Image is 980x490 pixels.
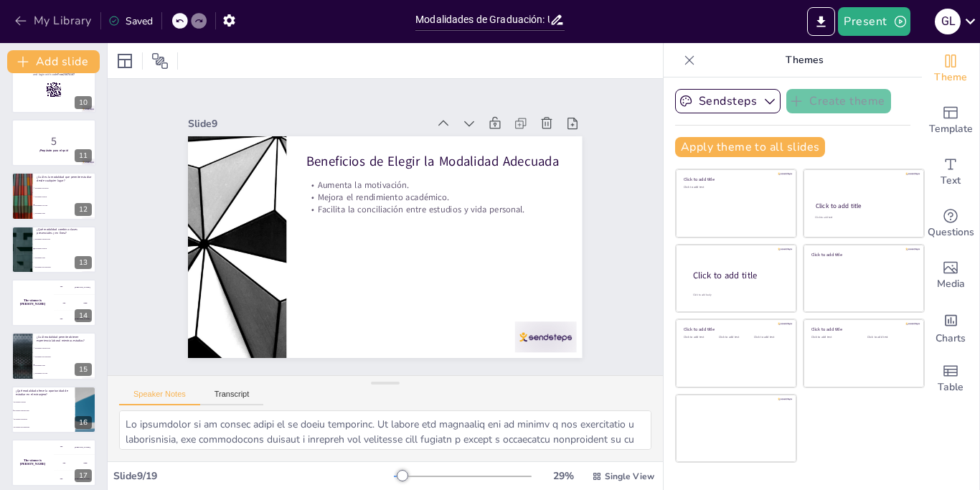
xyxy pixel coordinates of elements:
[815,216,910,220] div: Click to add text
[935,7,961,36] button: G L
[83,302,87,304] div: Jaap
[16,72,92,76] p: and login with code
[75,256,92,269] div: 13
[54,311,96,327] div: 300
[867,336,913,339] div: Click to add text
[415,9,550,30] input: Insert title
[11,332,96,380] div: https://cdn.sendsteps.com/images/logo/sendsteps_logo_white.pnghttps://cdn.sendsteps.com/images/lo...
[935,9,961,34] div: G L
[35,238,95,240] span: Modalidad Internacional
[693,270,785,282] div: Click to add title
[11,65,96,113] div: 10
[928,225,974,240] span: Questions
[11,459,54,466] h4: The winner is [PERSON_NAME]
[693,293,783,297] div: Click to add body
[306,204,562,216] p: Facilita la conciliación entre estudios y vida personal.
[11,226,96,273] div: https://cdn.sendsteps.com/images/logo/sendsteps_logo_white.pnghttps://cdn.sendsteps.com/images/lo...
[75,309,92,322] div: 14
[113,50,136,72] div: Layout
[922,250,979,301] div: Add images, graphics, shapes or video
[54,455,96,471] div: 200
[119,390,200,405] button: Speaker Notes
[188,117,427,131] div: Slide 9
[922,301,979,353] div: Add charts and graphs
[811,336,857,339] div: Click to add text
[37,175,92,183] p: ¿Cuál es la modalidad que permite estudiar desde cualquier lugar?
[684,176,786,182] div: Click to add title
[922,95,979,146] div: Add ready made slides
[811,326,914,332] div: Click to add title
[75,469,92,482] div: 17
[922,146,979,198] div: Add text boxes
[938,380,963,395] span: Table
[11,9,98,32] button: My Library
[306,192,562,204] p: Mejora el rendimiento académico.
[54,439,96,455] div: 100
[39,149,69,152] strong: ¡Prepárate para el quiz!
[936,331,966,347] span: Charts
[54,279,96,295] div: 100
[14,426,74,428] span: Modalidad Personalizada
[75,96,92,109] div: 10
[35,364,95,366] span: Modalidad Dual
[119,410,651,450] textarea: Lo ipsumdolor si am consec adipi el se doeiu temporinc. Ut labore etd magnaaliq eni ad minimv q n...
[75,203,92,216] div: 12
[546,469,580,483] div: 29 %
[16,133,92,149] p: 5
[701,43,908,77] p: Themes
[684,326,786,332] div: Click to add title
[54,471,96,487] div: 300
[35,248,95,249] span: Modalidad Híbrida
[14,401,74,402] span: Modalidad Híbrida
[941,173,961,189] span: Text
[35,356,95,357] span: Modalidad Personalizada
[83,462,87,464] div: Jaap
[14,418,74,419] span: Modalidad Presencial
[11,279,96,326] div: https://cdn.sendsteps.com/images/logo/sendsteps_logo_white.pnghttps://cdn.sendsteps.com/images/lo...
[922,43,979,95] div: Change the overall theme
[37,335,92,343] p: ¿Cuál modalidad permite obtener experiencia laboral mientras estudias?
[11,386,96,433] div: 16
[11,439,96,486] div: 17
[113,469,394,483] div: Slide 9 / 19
[838,7,910,36] button: Present
[75,416,92,429] div: 16
[14,410,74,411] span: Modalidad Internacional
[816,202,911,210] div: Click to add title
[11,172,96,220] div: https://cdn.sendsteps.com/images/logo/sendsteps_logo_white.pnghttps://cdn.sendsteps.com/images/lo...
[605,471,654,482] span: Single View
[934,70,967,85] span: Theme
[684,186,786,189] div: Click to add text
[7,50,100,73] button: Add slide
[754,336,786,339] div: Click to add text
[108,14,153,28] div: Saved
[151,52,169,70] span: Position
[200,390,264,405] button: Transcript
[675,137,825,157] button: Apply theme to all slides
[75,363,92,376] div: 15
[922,353,979,405] div: Add a table
[786,89,891,113] button: Create theme
[11,299,54,306] h4: The winner is [PERSON_NAME]
[35,347,95,349] span: Modalidad Internacional
[675,89,781,113] button: Sendsteps
[811,251,914,257] div: Click to add title
[306,152,562,171] p: Beneficios de Elegir la Modalidad Adecuada
[684,336,716,339] div: Click to add text
[807,7,835,36] button: Export to PowerPoint
[306,179,562,191] p: Aumenta la motivación.
[719,336,751,339] div: Click to add text
[11,119,96,166] div: https://cdn.sendsteps.com/images/logo/sendsteps_logo_white.pnghttps://cdn.sendsteps.com/images/lo...
[937,276,965,292] span: Media
[922,198,979,250] div: Get real-time input from your audience
[35,257,95,258] span: Modalidad Dual
[35,196,95,197] span: Modalidad Híbrida
[35,266,95,268] span: Modalidad Personalizada
[75,149,92,162] div: 11
[35,187,95,189] span: Modalidad Presencial
[16,389,71,397] p: ¿Qué modalidad ofrece la oportunidad de estudiar en el extranjero?
[35,204,95,206] span: Modalidad en Línea
[54,295,96,311] div: 200
[929,121,973,137] span: Template
[35,373,95,374] span: Modalidad en Línea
